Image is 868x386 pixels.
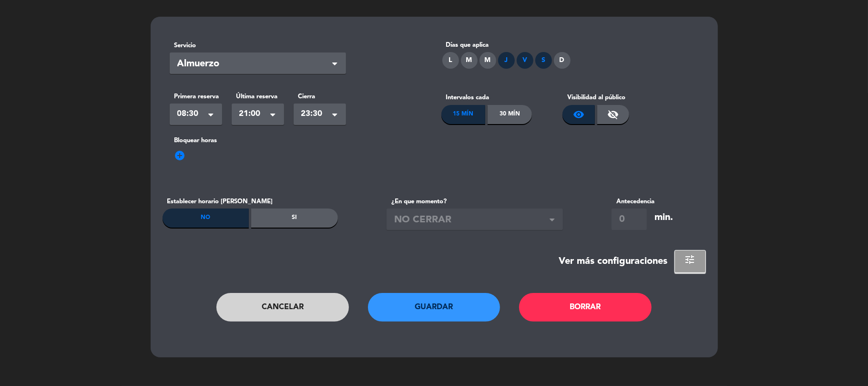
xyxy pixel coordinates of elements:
[684,254,696,265] span: tune
[612,197,654,207] label: Antecedencia
[612,209,647,230] input: 0
[170,41,346,51] label: Servicio
[216,293,349,322] button: Cancelar
[498,52,515,69] div: J
[301,107,331,121] span: 23:30
[394,212,548,228] span: NO CERRAR
[559,254,668,270] div: Ver más configuraciones
[573,109,584,120] span: visibility
[519,293,652,322] button: Borrar
[239,107,269,121] span: 21:00
[294,92,346,102] label: Cierra
[607,109,619,120] span: visibility_off
[480,52,496,69] div: M
[554,52,571,69] div: D
[441,105,486,124] div: 15 Mín
[170,92,222,102] label: Primera reserva
[517,52,533,69] div: V
[170,136,699,146] label: Bloquear horas
[562,93,699,103] label: Visibilidad al público
[163,209,249,228] div: No
[251,209,338,228] div: Si
[232,92,284,102] label: Última reserva
[654,210,673,226] div: min.
[387,197,563,207] label: ¿En que momento?
[177,56,331,72] span: Almuerzo
[441,40,699,50] div: Días que aplica
[674,250,706,273] button: tune
[488,105,532,124] div: 30 Mín
[441,93,563,103] label: Intervalos cada
[177,107,207,121] span: 08:30
[442,52,459,69] div: L
[461,52,478,69] div: M
[174,150,186,161] span: add_circle
[163,197,338,207] label: Establecer horario [PERSON_NAME]
[535,52,552,69] div: S
[368,293,500,322] button: Guardar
